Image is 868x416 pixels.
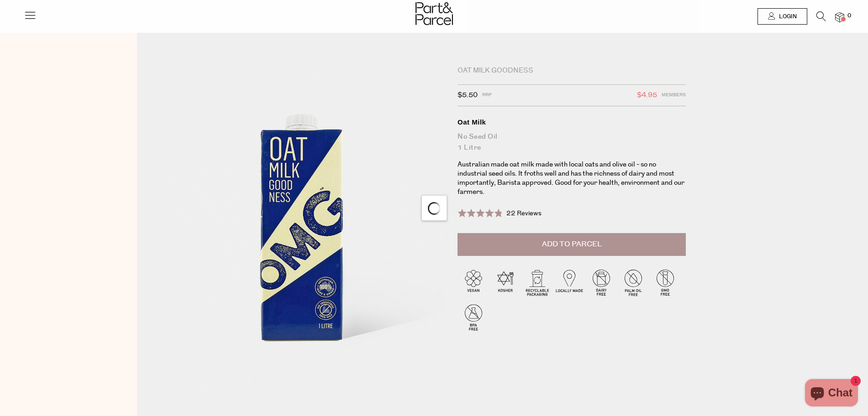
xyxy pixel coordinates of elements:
img: P_P-ICONS-Live_Bec_V11_Vegan.svg [458,266,489,298]
div: Oat Milk [458,118,686,127]
span: RRP [482,89,492,101]
div: No Seed Oil 1 Litre [458,131,686,153]
p: Australian made oat milk made with local oats and olive oil - so no industrial seed oils. It frot... [458,160,686,197]
span: 0 [845,12,853,20]
button: Add to Parcel [458,233,686,256]
img: P_P-ICONS-Live_Bec_V11_Kosher.svg [489,266,521,298]
img: Part&Parcel [416,2,453,25]
img: P_P-ICONS-Live_Bec_V11_BPA_Free.svg [458,301,489,333]
img: P_P-ICONS-Live_Bec_V11_Palm_Oil_Free.svg [617,266,649,298]
span: $5.50 [458,89,478,101]
inbox-online-store-chat: Shopify online store chat [802,379,861,409]
span: $4.95 [637,89,657,101]
a: 0 [835,12,844,22]
span: 22 Reviews [506,209,542,218]
img: P_P-ICONS-Live_Bec_V11_Locally_Made_2.svg [553,266,585,298]
img: Oat Milk [164,69,444,399]
img: P_P-ICONS-Live_Bec_V11_Recyclable_Packaging.svg [521,266,553,298]
span: Login [777,13,797,21]
img: P_P-ICONS-Live_Bec_V11_GMO_Free.svg [649,266,681,298]
div: Oat Milk Goodness [458,66,686,75]
span: Members [662,89,686,101]
a: Login [758,8,807,25]
span: Add to Parcel [542,239,602,250]
img: P_P-ICONS-Live_Bec_V11_Dairy_Free.svg [585,266,617,298]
